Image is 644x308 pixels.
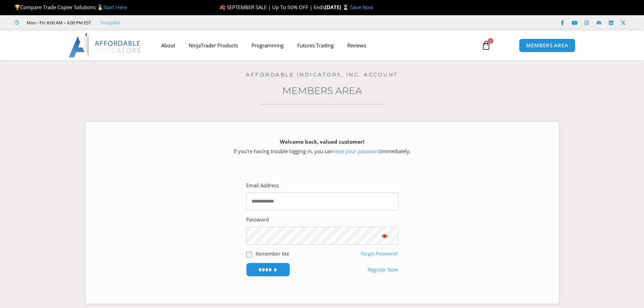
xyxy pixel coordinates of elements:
a: Members Area [282,85,362,96]
a: Reviews [340,38,373,53]
img: LogoAI | Affordable Indicators – NinjaTrader [69,33,141,57]
span: 🍂 SEPTEMBER SALE | Up To 50% OFF | Ends [219,4,325,10]
a: Register Now [367,265,398,275]
label: Email Address [246,181,279,190]
p: If you’re having trouble logging in, you can immediately. [97,137,547,156]
a: Programming [245,38,290,53]
span: MEMBERS AREA [526,43,568,48]
a: 0 [471,35,501,55]
a: Trustpilot [100,19,120,27]
a: Affordable Indicators, Inc. Account [246,71,398,78]
button: Show password [371,227,398,245]
a: Forgot Password? [361,251,398,257]
a: Save Now [350,4,373,10]
label: Password [246,215,269,224]
label: Remember Me [256,250,289,257]
a: reset your password [333,148,380,155]
strong: [DATE] ⌛ [325,4,350,10]
a: About [154,38,182,53]
a: MEMBERS AREA [519,39,575,52]
a: Futures Trading [290,38,340,53]
span: Compare Trade Copier Solutions 🥇 [15,4,127,10]
strong: Welcome back, valued customer! [280,138,364,145]
a: Start Here [103,4,127,10]
nav: Menu [154,38,474,53]
span: 0 [488,38,493,44]
a: NinjaTrader Products [182,38,245,53]
img: 🏆 [15,5,20,10]
span: Mon - Fri: 8:00 AM – 6:00 PM EST [25,19,91,27]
